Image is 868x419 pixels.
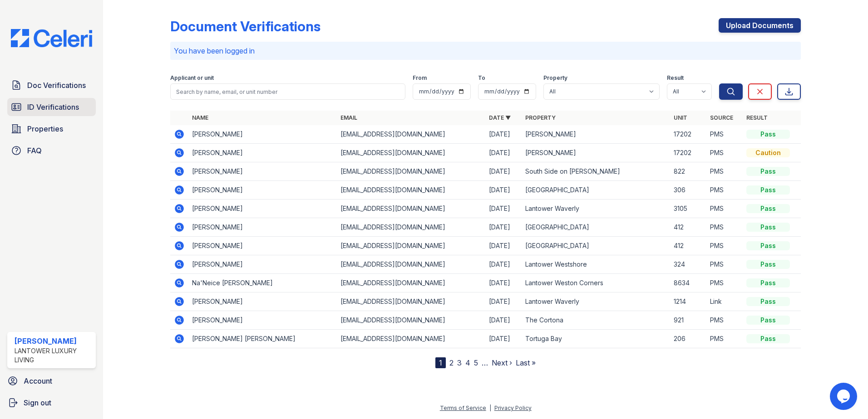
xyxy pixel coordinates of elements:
p: You have been logged in [174,45,797,56]
td: [PERSON_NAME] [188,218,337,237]
td: [EMAIL_ADDRESS][DOMAIN_NAME] [337,200,485,218]
a: Source [710,114,733,121]
td: South Side on [PERSON_NAME] [522,162,670,181]
a: Terms of Service [440,404,486,411]
td: [DATE] [485,181,522,200]
div: | [489,404,491,411]
td: PMS [706,274,743,292]
td: PMS [706,330,743,348]
span: Account [24,375,52,386]
td: PMS [706,200,743,218]
td: [PERSON_NAME] [188,292,337,311]
td: 412 [670,218,706,237]
a: Doc Verifications [7,76,96,94]
td: 412 [670,237,706,255]
td: [GEOGRAPHIC_DATA] [522,237,670,255]
a: Last » [516,358,536,367]
td: [DATE] [485,200,522,218]
span: ID Verifications [27,102,79,112]
a: Account [4,372,99,390]
td: 17202 [670,144,706,162]
span: FAQ [27,145,42,156]
td: [EMAIL_ADDRESS][DOMAIN_NAME] [337,144,485,162]
a: Name [192,114,208,121]
td: [EMAIL_ADDRESS][DOMAIN_NAME] [337,162,485,181]
td: Tortuga Bay [522,330,670,348]
span: … [482,357,488,368]
span: Properties [27,123,63,134]
a: 2 [449,358,454,367]
label: To [478,74,485,82]
td: [EMAIL_ADDRESS][DOMAIN_NAME] [337,330,485,348]
td: PMS [706,181,743,200]
td: PMS [706,218,743,237]
td: Lantower Waverly [522,292,670,311]
div: Pass [746,204,790,213]
div: [PERSON_NAME] [15,336,92,346]
td: [GEOGRAPHIC_DATA] [522,181,670,200]
a: ID Verifications [7,98,96,116]
a: Upload Documents [719,18,801,33]
td: 921 [670,311,706,330]
td: [PERSON_NAME] [188,255,337,274]
div: Pass [746,185,790,195]
td: 206 [670,330,706,348]
td: Lantower Weston Corners [522,274,670,292]
td: [EMAIL_ADDRESS][DOMAIN_NAME] [337,237,485,255]
td: 822 [670,162,706,181]
div: Pass [746,316,790,325]
td: [EMAIL_ADDRESS][DOMAIN_NAME] [337,218,485,237]
td: [PERSON_NAME] [522,144,670,162]
a: Unit [674,114,687,121]
div: Pass [746,241,790,250]
a: 5 [474,358,478,367]
a: 4 [465,358,470,367]
td: [PERSON_NAME] [188,237,337,255]
td: 17202 [670,125,706,144]
div: 1 [435,357,446,368]
td: [PERSON_NAME] [188,162,337,181]
td: [EMAIL_ADDRESS][DOMAIN_NAME] [337,181,485,200]
td: [EMAIL_ADDRESS][DOMAIN_NAME] [337,311,485,330]
div: Pass [746,278,790,287]
td: Lantower Westshore [522,255,670,274]
input: Search by name, email, or unit number [170,83,405,100]
a: Result [746,114,768,121]
td: [DATE] [485,274,522,292]
td: Link [706,292,743,311]
span: Doc Verifications [27,80,86,91]
td: [GEOGRAPHIC_DATA] [522,218,670,237]
td: [DATE] [485,311,522,330]
a: Email [340,114,357,121]
td: [PERSON_NAME] [188,181,337,200]
div: Pass [746,260,790,269]
a: FAQ [7,141,96,160]
td: [EMAIL_ADDRESS][DOMAIN_NAME] [337,125,485,144]
td: [DATE] [485,237,522,255]
td: [DATE] [485,330,522,348]
td: [PERSON_NAME] [188,125,337,144]
td: [PERSON_NAME] [188,200,337,218]
a: Next › [492,358,512,367]
td: [DATE] [485,144,522,162]
td: [DATE] [485,125,522,144]
label: Property [543,74,567,82]
td: PMS [706,237,743,255]
div: Caution [746,148,790,157]
a: 3 [457,358,462,367]
a: Privacy Policy [494,404,532,411]
a: Properties [7,120,96,138]
a: Date ▼ [489,114,511,121]
label: From [413,74,427,82]
td: The Cortona [522,311,670,330]
td: [PERSON_NAME] [522,125,670,144]
td: 8634 [670,274,706,292]
td: PMS [706,162,743,181]
label: Result [667,74,684,82]
td: [EMAIL_ADDRESS][DOMAIN_NAME] [337,255,485,274]
div: Pass [746,167,790,176]
button: Sign out [4,394,99,412]
div: Pass [746,130,790,139]
td: PMS [706,255,743,274]
div: Pass [746,334,790,343]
